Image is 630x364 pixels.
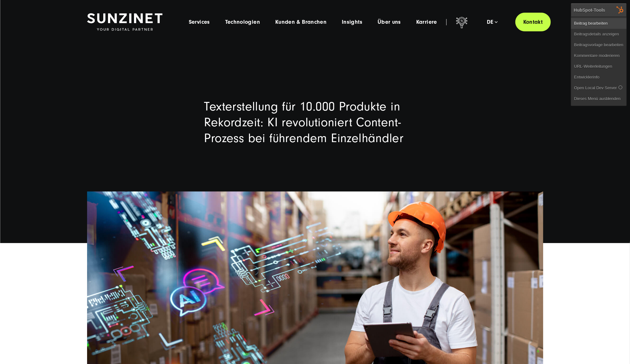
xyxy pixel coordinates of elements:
[515,13,551,31] a: Kontakt
[571,83,627,93] a: Open Local Dev Server
[571,40,627,50] a: Beitragsvorlage bearbeiten
[614,3,627,16] img: HubSpot Tools-Menüschalter
[571,29,627,40] a: Beitragsdetails anzeigen
[204,99,426,146] h1: Texterstellung für 10.000 Produkte in Rekordzeit: KI revolutioniert Content-Prozess bei führendem...
[87,13,162,31] img: SUNZINET Full Service Digital Agentur
[189,19,210,25] a: Services
[571,61,627,72] a: URL-Weiterleitungen
[571,3,627,106] div: HubSpot-Tools Beitrag bearbeitenBeitragsdetails anzeigenBeitragsvorlage bearbeitenKommentare mode...
[571,18,627,29] a: Beitrag bearbeiten
[487,19,498,25] div: de
[275,19,327,25] a: Kunden & Branchen
[571,50,627,61] a: Kommentare moderieren
[571,93,627,104] a: Dieses Menü ausblenden
[574,7,605,13] div: HubSpot-Tools
[571,72,627,83] a: Entwicklerinfo
[225,19,260,25] a: Technologien
[416,19,437,25] a: Karriere
[342,19,362,25] a: Insights
[378,19,401,25] a: Über uns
